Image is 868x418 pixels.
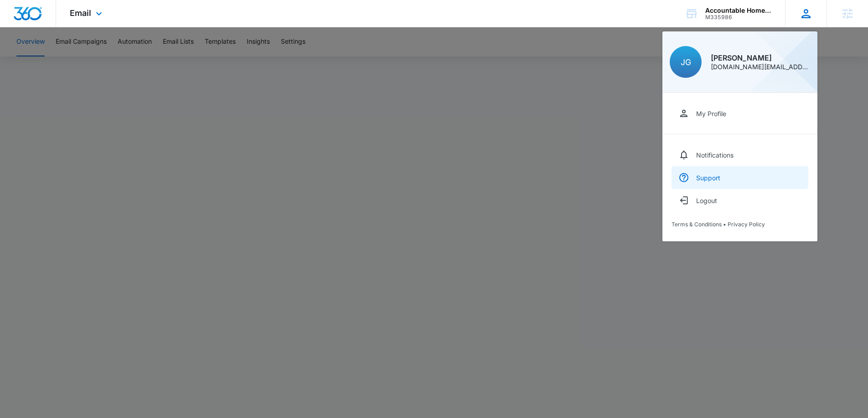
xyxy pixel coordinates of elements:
[672,221,808,228] div: •
[696,110,726,117] div: My Profile
[672,102,808,125] a: My Profile
[681,57,691,67] span: JG
[705,7,772,14] div: account name
[711,54,810,61] div: [PERSON_NAME]
[672,189,808,212] button: Logout
[672,221,722,228] a: Terms & Conditions
[672,166,808,189] a: Support
[728,221,765,228] a: Privacy Policy
[711,64,810,70] div: [DOMAIN_NAME][EMAIL_ADDRESS][DOMAIN_NAME]
[705,14,772,20] div: account id
[70,8,91,18] span: Email
[696,174,720,182] div: Support
[696,197,717,204] div: Logout
[696,151,734,159] div: Notifications
[672,143,808,166] a: Notifications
